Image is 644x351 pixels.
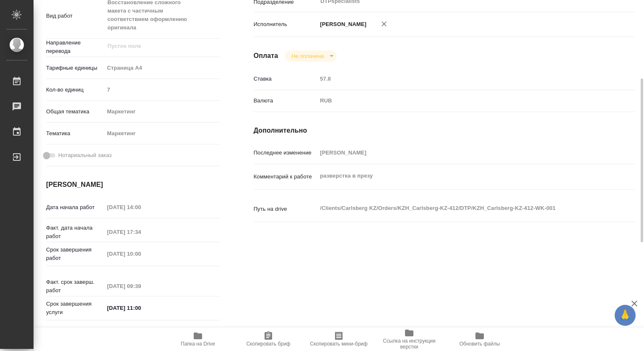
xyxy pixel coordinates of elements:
p: Исполнитель [254,20,317,29]
input: Пустое поле [317,73,603,85]
p: Кол-во единиц [46,86,104,94]
div: Маркетинг [104,105,220,119]
p: Факт. дата начала работ [46,224,104,241]
textarea: /Clients/Carlsberg KZ/Orders/KZH_Carlsberg-KZ-412/DTP/KZH_Carlsberg-KZ-412-WK-001 [317,201,603,215]
p: Комментарий к работе [254,173,317,181]
h4: [PERSON_NAME] [46,180,220,190]
div: Маркетинг [104,126,220,141]
input: ✎ Введи что-нибудь [104,302,177,314]
p: [PERSON_NAME] [317,20,366,29]
div: RUB [317,94,603,108]
input: Пустое поле [104,280,177,292]
button: Папка на Drive [163,327,233,351]
p: Тарифные единицы [46,64,104,72]
button: Скопировать бриф [233,327,304,351]
p: Валюта [254,97,317,105]
span: Папка на Drive [181,341,215,347]
span: Скопировать бриф [246,341,290,347]
h4: Оплата [254,51,278,61]
input: Пустое поле [104,248,177,260]
input: Пустое поле [104,226,177,238]
span: Ссылка на инструкции верстки [379,338,439,350]
p: Факт. срок заверш. работ [46,278,104,295]
span: Обновить файлы [460,341,500,347]
p: Срок завершения работ [46,246,104,262]
button: Ссылка на инструкции верстки [374,327,444,351]
span: Нотариальный заказ [58,151,112,160]
button: Обновить файлы [444,327,515,351]
p: Последнее изменение [254,149,317,157]
p: Путь на drive [254,205,317,213]
p: Вид работ [46,12,104,20]
p: Срок завершения услуги [46,300,104,317]
textarea: разверстка в презу [317,169,603,183]
span: Скопировать мини-бриф [310,341,367,347]
div: Не оплачена [285,50,336,62]
button: Не оплачена [289,52,326,60]
p: Тематика [46,129,104,138]
h4: Дополнительно [254,126,635,136]
p: Общая тематика [46,107,104,116]
p: Направление перевода [46,39,104,55]
input: Пустое поле [106,41,200,51]
span: 🙏 [618,306,632,324]
input: Пустое поле [104,84,220,96]
input: Пустое поле [104,201,177,213]
p: Ставка [254,75,317,83]
div: Страница А4 [104,61,220,75]
button: Скопировать мини-бриф [304,327,374,351]
input: Пустое поле [317,147,603,159]
button: Удалить исполнителя [375,15,393,33]
button: 🙏 [615,305,636,326]
p: Дата начала работ [46,203,104,212]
